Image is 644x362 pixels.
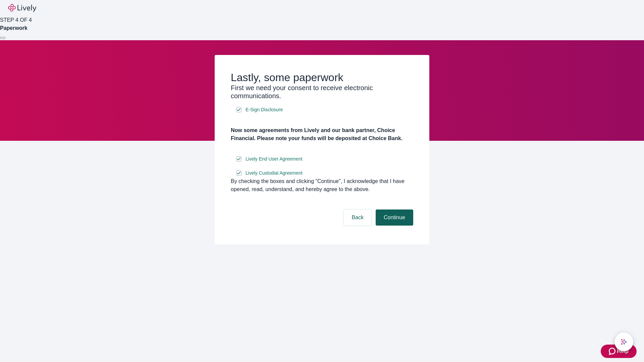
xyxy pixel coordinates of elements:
[231,71,413,84] h2: Lastly, some paperwork
[343,209,372,226] button: Back
[231,177,413,193] div: By checking the boxes and clicking “Continue", I acknowledge that I have opened, read, understand...
[614,333,633,351] button: chat
[246,106,283,113] span: E-Sign Disclosure
[244,155,304,163] a: e-sign disclosure document
[601,345,637,358] button: Zendesk support iconHelp
[231,84,413,100] h3: First we need your consent to receive electronic communications.
[246,170,303,177] span: Lively Custodial Agreement
[617,347,629,355] span: Help
[621,339,627,345] svg: Lively AI Assistant
[376,209,413,226] button: Continue
[244,169,304,177] a: e-sign disclosure document
[8,4,36,12] img: Lively
[231,126,413,142] h4: Now some agreements from Lively and our bank partner, Choice Financial. Please note your funds wi...
[244,106,284,114] a: e-sign disclosure document
[609,347,617,355] svg: Zendesk support icon
[246,156,303,163] span: Lively End User Agreement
